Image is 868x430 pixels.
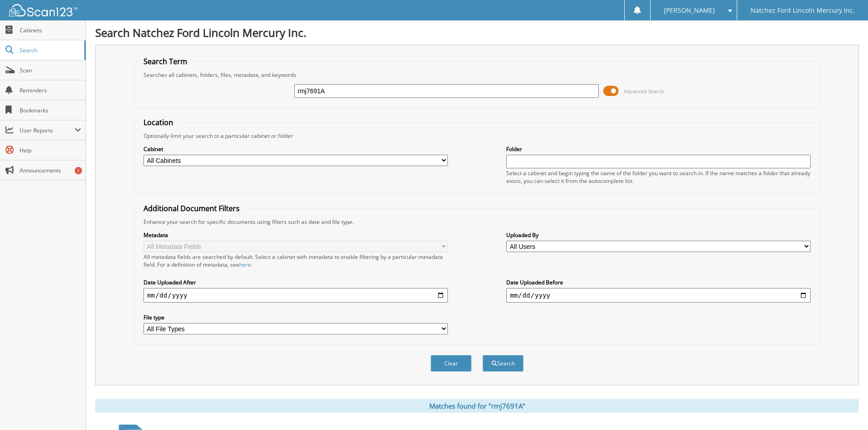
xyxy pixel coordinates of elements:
span: Scan [20,66,81,74]
label: File type [144,314,448,321]
span: Cabinets [20,26,81,34]
a: here [239,261,251,268]
label: Metadata [144,231,448,239]
div: Select a cabinet and begin typing the name of the folder you want to search in. If the name match... [506,169,811,185]
label: Folder [506,145,811,153]
span: Help [20,147,81,154]
div: Optionally limit your search to a particular cabinet or folder [139,132,815,140]
span: Search [20,46,80,54]
label: Date Uploaded After [144,278,448,286]
span: User Reports [20,126,75,134]
input: start [144,288,448,303]
span: Reminders [20,86,81,94]
img: scan123-logo-white.svg [9,4,77,16]
button: Search [483,355,524,372]
legend: Search Term [139,56,192,66]
span: Bookmarks [20,106,81,114]
div: 1 [75,167,82,174]
span: Advanced Search [624,88,664,95]
h1: Search Natchez Ford Lincoln Mercury Inc. [95,25,859,40]
div: Searches all cabinets, folders, files, metadata, and keywords [139,71,815,79]
button: Clear [431,355,472,372]
label: Date Uploaded Before [506,278,811,286]
span: Announcements [20,167,81,174]
div: Enhance your search for specific documents using filters such as date and file type. [139,218,815,226]
div: All metadata fields are searched by default. Select a cabinet with metadata to enable filtering b... [144,253,448,268]
legend: Location [139,117,178,127]
label: Cabinet [144,145,448,153]
input: end [506,288,811,303]
div: Matches found for "rmj7691A" [95,399,859,413]
legend: Additional Document Filters [139,203,244,213]
label: Uploaded By [506,231,811,239]
span: [PERSON_NAME] [664,8,715,13]
span: Natchez Ford Lincoln Mercury Inc. [750,8,855,13]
